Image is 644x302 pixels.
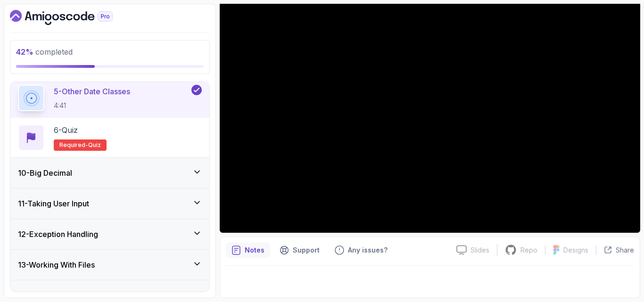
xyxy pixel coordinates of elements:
button: Feedback button [329,243,393,258]
button: 11-Taking User Input [10,188,209,219]
h3: 11 - Taking User Input [18,198,89,209]
button: Support button [274,243,325,258]
h3: 10 - Big Decimal [18,167,72,179]
button: 5-Other Date Classes4:41 [18,85,202,111]
p: 5 - Other Date Classes [54,86,130,97]
span: quiz [88,141,101,149]
h3: 12 - Exception Handling [18,229,98,240]
p: Support [293,245,320,255]
a: Dashboard [10,10,134,25]
button: Share [596,245,634,255]
button: 12-Exception Handling [10,219,209,249]
span: Required- [59,141,88,149]
h3: 13 - Working With Files [18,259,95,270]
p: 6 - Quiz [54,124,78,136]
p: Any issues? [348,245,388,255]
p: Designs [563,245,588,255]
button: 6-QuizRequired-quiz [18,124,202,151]
h3: 14 - Classes And Objects [18,290,103,301]
p: Share [616,245,634,255]
button: notes button [226,243,270,258]
button: 13-Working With Files [10,250,209,280]
span: 42 % [16,47,33,57]
p: 4:41 [54,101,130,110]
p: Slides [471,245,489,255]
span: completed [16,47,73,57]
button: 10-Big Decimal [10,158,209,188]
p: Repo [520,245,537,255]
p: Notes [245,245,264,255]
